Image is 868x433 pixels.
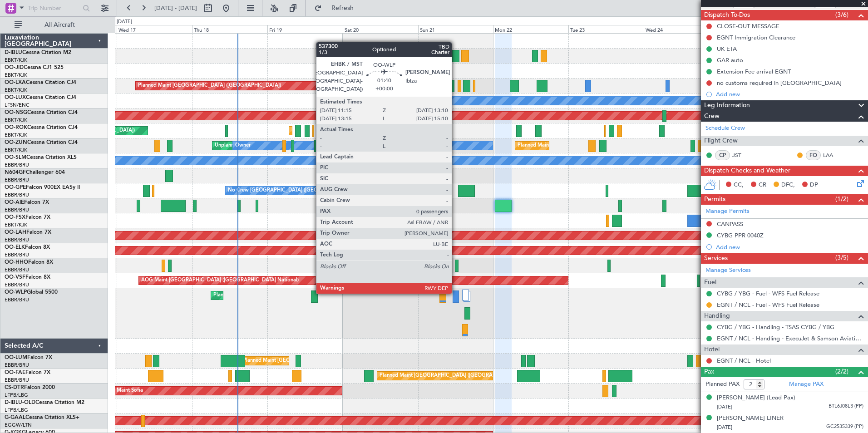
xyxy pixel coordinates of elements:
span: OO-JID [5,65,24,70]
span: (1/2) [835,194,848,204]
a: CYBG / YBG - Handling - TSAS CYBG / YBG [717,323,834,331]
a: OO-LUXCessna Citation CJ4 [5,95,76,100]
div: [PERSON_NAME] (Lead Pax) [717,394,795,403]
div: Planned Maint [GEOGRAPHIC_DATA] ([GEOGRAPHIC_DATA]) [138,79,281,93]
a: CYBG / YBG - Fuel - WFS Fuel Release [717,290,819,297]
a: OO-VSFFalcon 8X [5,275,50,280]
a: Schedule Crew [705,124,745,133]
span: Handling [704,311,730,321]
span: Services [704,253,728,264]
a: OO-LAHFalcon 7X [5,230,51,235]
span: Refresh [324,5,362,11]
a: EGNT / NCL - Handling - ExecuJet & Samson Aviation Services [GEOGRAPHIC_DATA] / NCL [717,335,863,342]
div: Planned Maint Kortrijk-[GEOGRAPHIC_DATA] [291,124,397,138]
span: OO-VSF [5,275,25,280]
a: Manage Services [705,266,751,275]
a: OO-LXACessna Citation CJ4 [5,80,76,85]
a: EBKT/KJK [5,87,27,93]
span: Hotel [704,344,720,355]
a: OO-ROKCessna Citation CJ4 [5,125,78,130]
span: [DATE] [717,403,732,410]
div: CYBG PPR 0040Z [717,231,764,239]
a: EBKT/KJK [5,221,27,228]
a: EBKT/KJK [5,117,27,123]
div: Owner [235,139,251,153]
div: [PERSON_NAME] LINER [717,414,784,423]
span: Dispatch To-Dos [704,10,750,20]
a: OO-NSGCessna Citation CJ4 [5,110,78,115]
div: no customs required in [GEOGRAPHIC_DATA] [717,79,842,87]
span: [DATE] - [DATE] [154,4,197,12]
div: Add new [716,90,863,98]
span: OO-AIE [5,200,24,205]
div: Wed 24 [644,25,719,33]
div: EGNT Immigration Clearance [717,34,795,41]
span: Permits [704,194,725,205]
a: CS-DTRFalcon 2000 [5,385,55,390]
a: OO-FAEFalcon 7X [5,370,50,375]
div: Tue 23 [568,25,644,33]
a: EBBR/BRU [5,207,29,213]
div: Sat 20 [343,25,418,33]
a: D-IBLU-OLDCessna Citation M2 [5,400,84,405]
span: CC, [734,181,744,190]
div: Sun 21 [418,25,493,33]
a: OO-ZUNCessna Citation CJ4 [5,140,78,145]
a: Manage Permits [705,207,750,216]
span: D-IBLU-OLD [5,400,35,405]
div: Thu 18 [192,25,267,33]
a: OO-SLMCessna Citation XLS [5,155,77,160]
div: No Crew [GEOGRAPHIC_DATA] ([GEOGRAPHIC_DATA] National) [228,184,380,197]
a: LFSN/ENC [5,102,30,108]
span: Crew [704,111,720,122]
a: OO-HHOFalcon 8X [5,260,53,265]
span: N604GF [5,170,26,175]
div: Unplanned Maint [GEOGRAPHIC_DATA]-[GEOGRAPHIC_DATA] [215,139,361,153]
div: Wed 17 [117,25,192,33]
a: EGGW/LTN [5,422,32,428]
span: DP [810,181,818,190]
span: Flight Crew [704,136,738,146]
a: Manage PAX [789,380,824,389]
a: EBBR/BRU [5,236,29,243]
a: EBKT/KJK [5,147,27,153]
span: (3/5) [835,253,848,262]
a: JST [732,151,753,159]
a: EBKT/KJK [5,72,27,79]
div: CLOSE-OUT MESSAGE [717,22,779,30]
span: OO-NSG [5,110,27,115]
a: EBKT/KJK [5,132,27,138]
span: (3/6) [835,10,848,20]
span: OO-HHO [5,260,28,265]
a: OO-AIEFalcon 7X [5,200,49,205]
span: OO-WLP [5,290,27,295]
span: OO-LXA [5,80,26,85]
a: EGNT / NCL - Fuel - WFS Fuel Release [717,301,819,309]
span: OO-ROK [5,125,27,130]
span: OO-ZUN [5,140,27,145]
a: EBBR/BRU [5,266,29,273]
span: GC2535339 (PP) [826,423,863,431]
span: OO-LAH [5,230,26,235]
div: Fri 19 [267,25,343,33]
span: All Aircraft [24,22,96,28]
span: OO-FAE [5,370,25,375]
a: OO-WLPGlobal 5500 [5,290,58,295]
a: EBBR/BRU [5,177,29,183]
a: LFPB/LBG [5,407,28,413]
label: Planned PAX [705,380,740,389]
span: [DATE] [717,424,732,431]
div: UK ETA [717,45,737,53]
a: G-GAALCessna Citation XLS+ [5,415,79,420]
span: OO-LUX [5,95,26,100]
a: EBBR/BRU [5,192,29,198]
a: EBBR/BRU [5,377,29,384]
a: EBBR/BRU [5,251,29,258]
button: All Aircraft [10,18,99,32]
span: CS-DTR [5,385,24,390]
span: OO-SLM [5,155,26,160]
a: EBBR/BRU [5,162,29,168]
div: Mon 22 [493,25,568,33]
a: D-IBLUCessna Citation M2 [5,50,71,55]
a: OO-JIDCessna CJ1 525 [5,65,64,70]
